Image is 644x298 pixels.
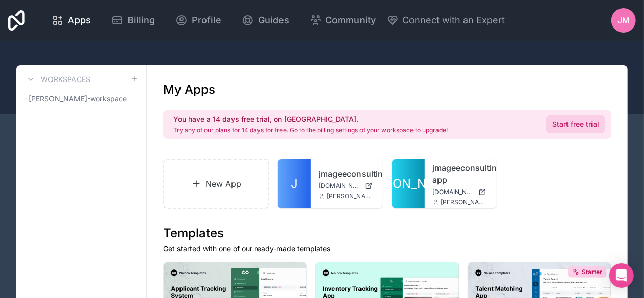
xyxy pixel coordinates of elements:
[617,14,630,26] span: JM
[234,9,297,32] a: Guides
[24,73,90,86] a: Workspaces
[258,13,289,28] span: Guides
[41,74,90,85] h3: Workspaces
[326,13,376,28] span: Community
[403,13,505,28] span: Connect with an Expert
[582,268,602,276] span: Starter
[24,90,138,108] a: [PERSON_NAME]-workspace
[546,115,605,133] a: Start free trial
[319,182,375,190] a: [DOMAIN_NAME]
[167,9,229,32] a: Profile
[327,192,375,200] span: [PERSON_NAME][EMAIL_ADDRESS][DOMAIN_NAME]
[163,82,215,98] h1: My Apps
[29,94,127,104] span: [PERSON_NAME]-workspace
[163,243,611,254] p: Get started with one of our ready-made templates
[387,13,505,28] button: Connect with an Expert
[68,13,91,28] span: Apps
[192,13,221,28] span: Profile
[127,13,155,28] span: Billing
[433,161,489,186] a: jmageeconsulting-app
[163,225,611,241] h1: Templates
[163,159,269,209] a: New App
[103,9,163,32] a: Billing
[301,9,384,32] a: Community
[278,159,311,208] a: J
[392,159,425,208] a: [PERSON_NAME]
[319,182,360,190] span: [DOMAIN_NAME]
[173,114,448,124] h2: You have a 14 days free trial, on [GEOGRAPHIC_DATA].
[433,188,475,196] span: [DOMAIN_NAME]
[609,263,634,288] div: Open Intercom Messenger
[319,168,375,180] a: jmageeconsulting
[433,188,489,196] a: [DOMAIN_NAME]
[441,198,489,206] span: [PERSON_NAME][EMAIL_ADDRESS][DOMAIN_NAME]
[291,176,298,192] span: J
[43,9,99,32] a: Apps
[173,126,448,134] p: Try any of our plans for 14 days for free. Go to the billing settings of your workspace to upgrade!
[358,176,458,192] span: [PERSON_NAME]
